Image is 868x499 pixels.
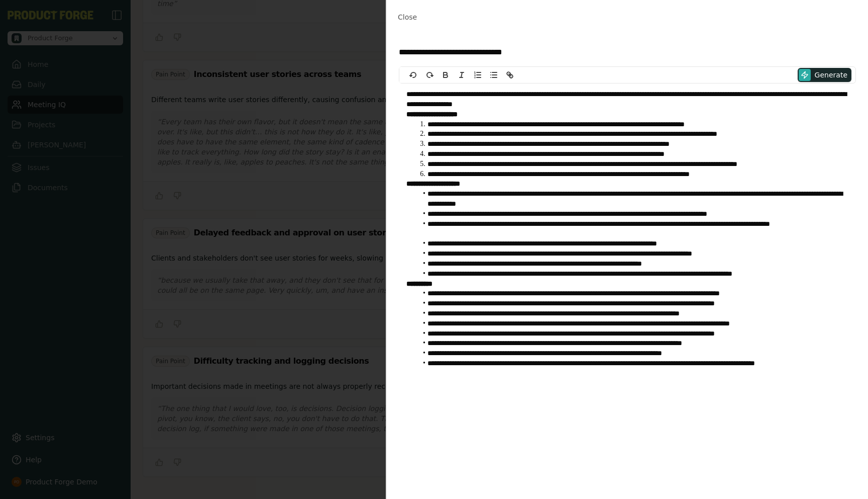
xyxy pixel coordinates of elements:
[422,69,437,81] button: redo
[503,69,517,81] button: Link
[406,69,420,81] button: undo
[487,69,501,81] button: Bullet
[398,13,417,21] span: Close
[815,70,847,80] span: Generate
[471,69,485,81] button: Ordered
[455,69,469,81] button: Italic
[439,69,453,81] button: Bold
[798,68,851,82] button: Generate
[395,8,420,26] button: Close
